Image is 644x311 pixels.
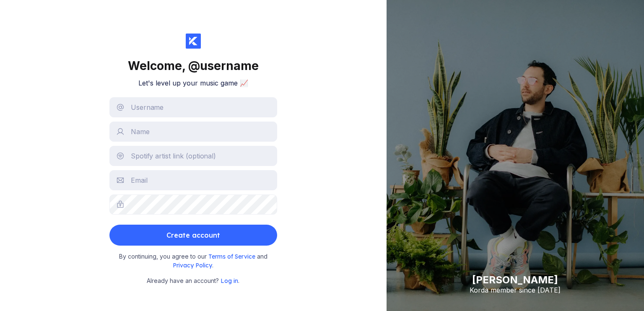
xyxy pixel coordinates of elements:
[128,59,259,73] div: Welcome,
[109,225,277,246] button: Create account
[166,227,220,244] div: Create account
[173,262,212,269] a: Privacy Policy
[109,122,277,142] input: Name
[173,262,212,269] span: Privacy Policy
[109,146,277,166] input: Spotify artist link (optional)
[114,252,273,270] small: By continuing, you agree to our and .
[200,59,259,73] span: username
[470,286,561,294] div: Korda member since [DATE]
[188,59,200,73] span: @
[208,253,257,260] a: Terms of Service
[221,277,238,284] a: Log in
[147,276,239,285] small: Already have an account? .
[109,97,277,117] input: Username
[208,253,257,260] span: Terms of Service
[470,274,561,286] div: [PERSON_NAME]
[138,79,248,87] h2: Let's level up your music game 📈
[109,170,277,190] input: Email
